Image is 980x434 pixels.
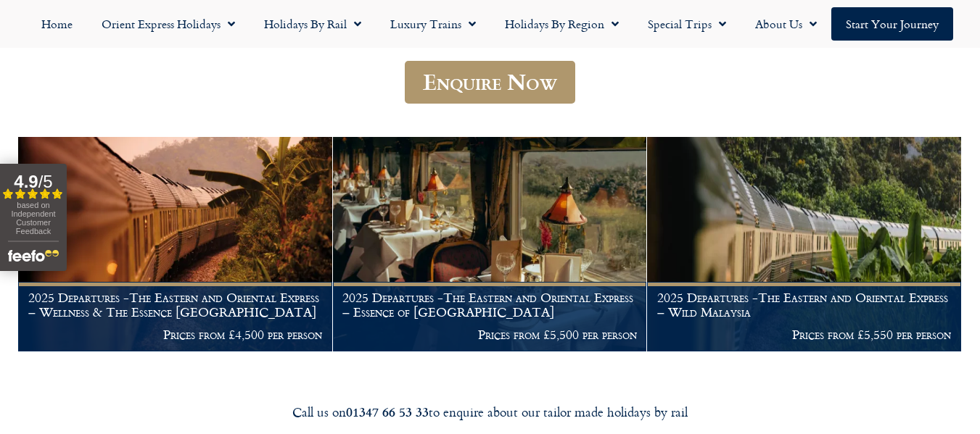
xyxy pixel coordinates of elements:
[405,61,575,104] a: Enquire Now
[18,137,333,351] a: 2025 Departures -The Eastern and Oriental Express – Wellness & The Essence [GEOGRAPHIC_DATA] Pric...
[490,7,633,41] a: Holidays by Region
[831,7,953,41] a: Start your Journey
[633,7,741,41] a: Special Trips
[84,404,897,420] div: Call us on to enquire about our tailor made holidays by rail
[333,137,648,351] a: 2025 Departures -The Eastern and Oriental Express – Essence of [GEOGRAPHIC_DATA] Prices from £5,5...
[342,291,637,319] h1: 2025 Departures -The Eastern and Oriental Express – Essence of [GEOGRAPHIC_DATA]
[346,402,429,421] strong: 01347 66 53 33
[27,7,87,41] a: Home
[7,7,973,41] nav: Menu
[342,327,637,342] p: Prices from £5,500 per person
[28,327,323,342] p: Prices from £4,500 per person
[250,7,376,41] a: Holidays by Rail
[647,137,962,351] a: 2025 Departures -The Eastern and Oriental Express – Wild Malaysia Prices from £5,550 per person
[657,291,952,319] h1: 2025 Departures -The Eastern and Oriental Express – Wild Malaysia
[87,7,250,41] a: Orient Express Holidays
[657,327,952,342] p: Prices from £5,550 per person
[741,7,831,41] a: About Us
[376,7,490,41] a: Luxury Trains
[28,291,323,319] h1: 2025 Departures -The Eastern and Oriental Express – Wellness & The Essence [GEOGRAPHIC_DATA]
